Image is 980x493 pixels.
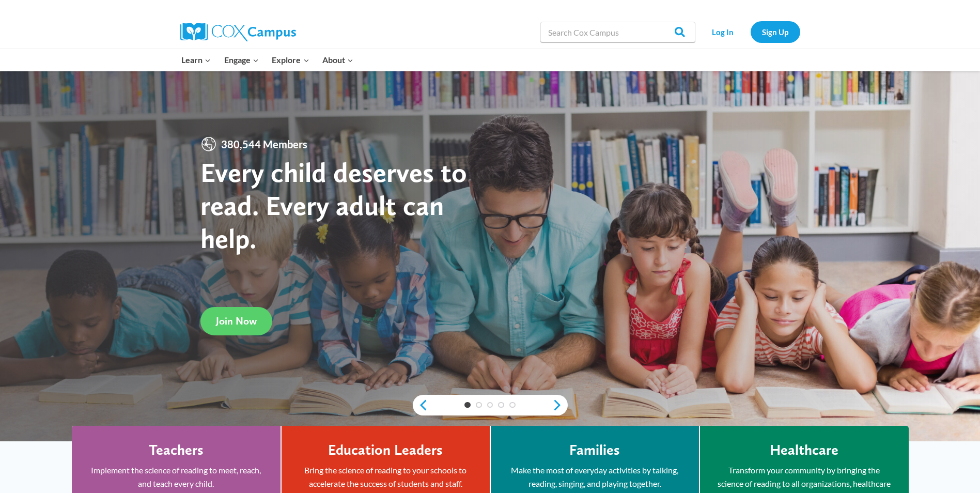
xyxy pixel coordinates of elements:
[328,441,443,459] h4: Education Leaders
[297,464,474,490] p: Bring the science of reading to your schools to accelerate the success of students and staff.
[216,315,257,327] span: Join Now
[701,21,745,42] a: Log In
[217,136,312,152] span: 380,544 Members
[272,53,309,67] span: Explore
[180,23,296,41] img: Cox Campus
[175,49,360,71] nav: Primary Navigation
[487,402,493,408] a: 3
[509,402,516,408] a: 5
[149,441,204,459] h4: Teachers
[476,402,482,408] a: 2
[224,53,259,67] span: Engage
[498,402,504,408] a: 4
[552,399,568,411] a: next
[770,441,838,459] h4: Healthcare
[181,53,211,67] span: Learn
[413,395,568,415] div: content slider buttons
[506,464,683,490] p: Make the most of everyday activities by talking, reading, singing, and playing together.
[569,441,620,459] h4: Families
[751,21,800,42] a: Sign Up
[200,307,272,335] a: Join Now
[540,22,695,42] input: Search Cox Campus
[464,402,471,408] a: 1
[200,156,467,254] strong: Every child deserves to read. Every adult can help.
[701,21,800,42] nav: Secondary Navigation
[87,464,265,490] p: Implement the science of reading to meet, reach, and teach every child.
[322,53,353,67] span: About
[413,399,428,411] a: previous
